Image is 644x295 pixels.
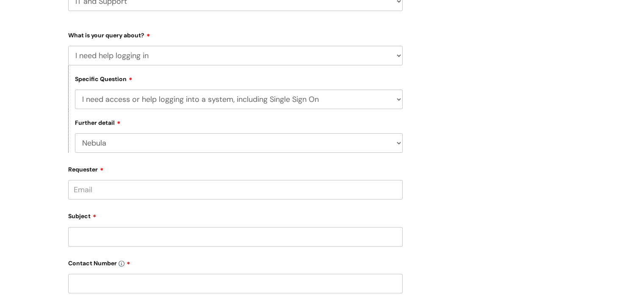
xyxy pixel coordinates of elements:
[75,74,133,83] label: Specific Question
[68,210,403,220] label: Subject
[68,29,403,39] label: What is your query about?
[68,180,403,199] input: Email
[75,118,121,126] label: Further detail
[119,261,124,267] img: info-icon.svg
[68,257,403,267] label: Contact Number
[68,163,403,173] label: Requester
